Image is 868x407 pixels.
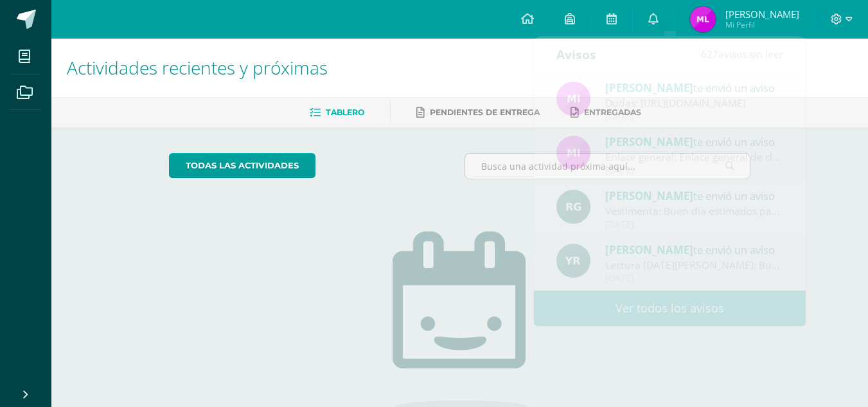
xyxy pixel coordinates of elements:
[556,136,590,170] img: e71b507b6b1ebf6fbe7886fc31de659d.png
[605,133,784,150] div: te envió un aviso
[701,47,783,61] span: avisos sin leer
[416,102,540,123] a: Pendientes de entrega
[725,8,799,21] span: [PERSON_NAME]
[534,291,806,326] a: Ver todos los avisos
[605,258,784,273] div: Lectura 11 de agosto: Buenos días Adjunto las instrucciones para trabajar el lunes 11 de agosto. ...
[556,244,590,278] img: 765d7ba1372dfe42393184f37ff644ec.png
[701,47,718,61] span: 627
[605,134,693,149] span: [PERSON_NAME]
[725,19,799,30] span: Mi Perfil
[605,273,784,284] div: [DATE]
[605,165,784,176] div: [DATE]
[605,204,784,219] div: Vestimenta: Buen día estimados padres de familia y estudiantes. Espero que se encuentren muy bien...
[465,154,750,179] input: Busca una actividad próxima aquí...
[605,79,784,96] div: te envió un aviso
[605,150,784,165] div: Enlace general: Enlace general de clase Tercero Básico A https://meet.google.com/kex-npve-kdr
[605,80,693,95] span: [PERSON_NAME]
[690,6,716,32] img: 1a57c1efd1c5250435082d12d4aebb15.png
[67,55,328,80] span: Actividades recientes y próximas
[310,102,364,123] a: Tablero
[169,153,315,178] a: todas las Actividades
[605,96,784,111] div: Dudas: https://meet.google.com/dkq-gmpw-ebi?authuser=1
[556,190,590,224] img: 24ef3269677dd7dd963c57b86ff4a022.png
[605,219,784,230] div: [DATE]
[556,82,590,116] img: e71b507b6b1ebf6fbe7886fc31de659d.png
[605,111,784,122] div: [DATE]
[430,107,540,117] span: Pendientes de entrega
[605,188,693,203] span: [PERSON_NAME]
[605,187,784,204] div: te envió un aviso
[605,242,693,257] span: [PERSON_NAME]
[556,37,596,72] div: Avisos
[605,241,784,258] div: te envió un aviso
[326,107,364,117] span: Tablero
